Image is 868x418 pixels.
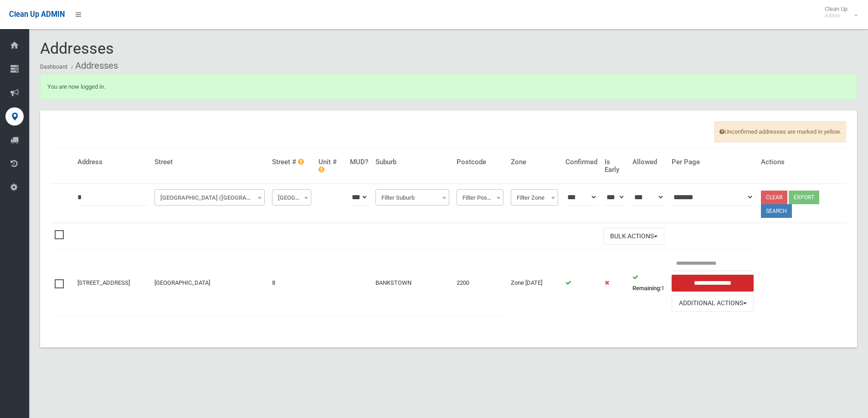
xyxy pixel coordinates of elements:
[274,191,309,204] span: Filter Street #
[714,121,846,142] span: Unconfirmed addresses are marked in yellow.
[350,158,368,166] h4: MUD?
[268,250,315,316] td: 8
[40,74,857,100] div: You are now logged in.
[511,189,558,206] span: Filter Zone
[513,191,556,204] span: Filter Zone
[459,191,501,204] span: Filter Postcode
[154,158,265,166] h4: Street
[378,191,447,204] span: Filter Suburb
[453,250,507,316] td: 2200
[154,189,265,206] span: Koonya Avenue (BANKSTOWN)
[272,158,312,166] h4: Street #
[507,250,562,316] td: Zone [DATE]
[632,158,664,166] h4: Allowed
[632,285,661,292] strong: Remaining:
[372,250,453,316] td: BANKSTOWN
[761,204,792,218] button: Search
[672,295,754,312] button: Additional Actions
[789,191,819,204] button: Export
[761,191,787,204] a: Clear
[318,158,342,173] h4: Unit #
[457,158,503,166] h4: Postcode
[9,10,65,19] span: Clean Up ADMIN
[820,5,857,19] span: Clean Up
[77,279,130,286] a: [STREET_ADDRESS]
[40,64,67,70] a: Dashboard
[151,250,268,316] td: [GEOGRAPHIC_DATA]
[77,158,147,166] h4: Address
[605,158,626,173] h4: Is Early
[272,189,312,206] span: Filter Street #
[157,191,262,204] span: Koonya Avenue (BANKSTOWN)
[672,158,754,166] h4: Per Page
[375,158,449,166] h4: Suburb
[69,57,118,74] li: Addresses
[629,250,668,316] td: 1
[375,189,449,206] span: Filter Suburb
[603,228,664,245] button: Bulk Actions
[40,39,114,57] span: Addresses
[565,158,597,166] h4: Confirmed
[825,12,847,19] small: Admin
[457,189,503,206] span: Filter Postcode
[761,158,842,166] h4: Actions
[511,158,558,166] h4: Zone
